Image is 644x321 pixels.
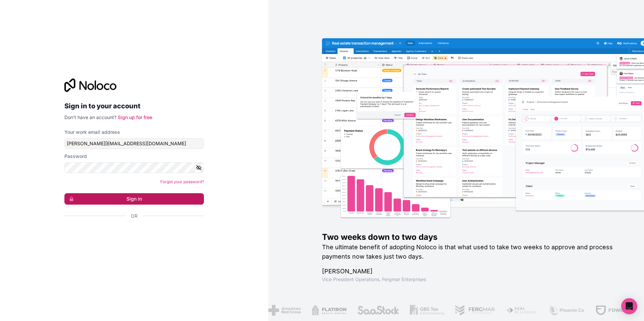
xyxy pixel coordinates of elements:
span: Don't have an account? [64,114,116,120]
label: Password [64,153,87,160]
img: /assets/phoenix-BREaitsQ.png [547,305,583,316]
label: Your work email address [64,129,120,136]
h1: [PERSON_NAME] [322,267,623,276]
img: /assets/gbstax-C-GtDUiK.png [408,305,442,316]
h1: Two weeks down to two days [322,232,623,243]
h1: Vice President Operations , Fergmar Enterprises [322,276,623,283]
input: Email address [64,138,204,149]
img: /assets/saastock-C6Zbiodz.png [355,305,397,316]
span: Or [131,213,138,219]
input: Password [64,162,204,173]
button: Sign in [64,193,204,205]
div: Open Intercom Messenger [621,298,637,314]
img: /assets/american-red-cross-BAupjrZR.png [267,305,299,316]
a: Sign up for free [118,114,152,120]
img: /assets/fdworks-Bi04fVtw.png [593,305,633,316]
iframe: Sign in with Google Button [61,227,202,242]
img: /assets/fergmar-CudnrXN5.png [453,305,494,316]
img: /assets/fiera-fwj2N5v4.png [504,305,536,316]
img: /assets/flatiron-C8eUkumj.png [310,305,345,316]
h2: The ultimate benefit of adopting Noloco is that what used to take two weeks to approve and proces... [322,243,623,261]
h2: Sign in to your account [64,100,204,112]
a: Forgot your password? [160,179,204,184]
